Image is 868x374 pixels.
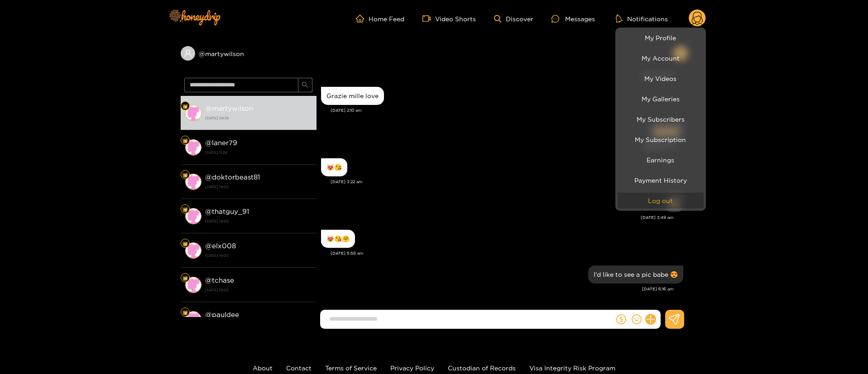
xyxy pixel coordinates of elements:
a: My Galleries [618,91,704,107]
button: Log out [618,193,704,208]
a: My Profile [618,30,704,46]
a: My Subscription [618,132,704,147]
a: My Videos [618,71,704,86]
a: Earnings [618,152,704,168]
a: My Account [618,50,704,66]
a: My Subscribers [618,111,704,127]
a: Payment History [618,172,704,188]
